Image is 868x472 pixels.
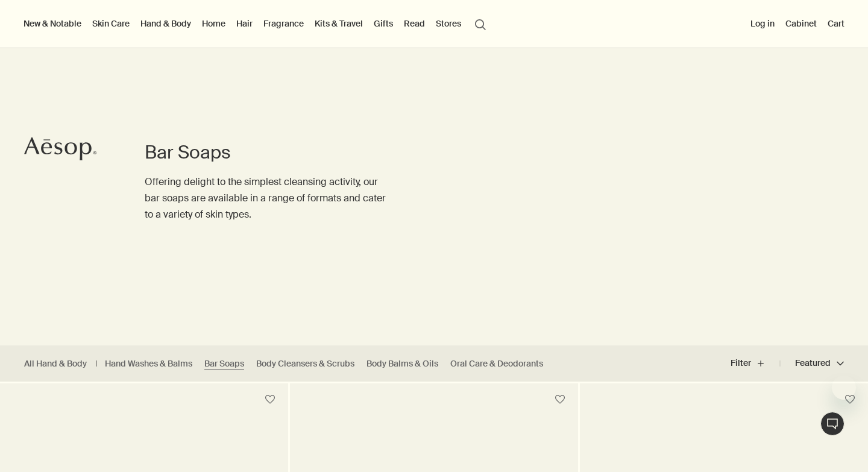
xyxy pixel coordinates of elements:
button: Save to cabinet [549,389,571,411]
button: Cart [825,16,847,31]
button: Stores [433,16,464,31]
button: Filter [731,349,780,378]
button: Log in [748,16,777,31]
a: Read [401,16,427,31]
h1: Bar Soaps [145,140,386,165]
button: New & Notable [21,16,84,31]
p: Offering delight to the simplest cleansing activity, our bar soaps are available in a range of fo... [145,174,386,223]
button: Featured [780,349,844,378]
a: Home [200,16,228,31]
a: Aesop [21,134,99,167]
div: Aesop says "Our consultants are available now to offer personalised product advice.". Open messag... [658,376,856,460]
a: Body Cleansers & Scrubs [256,358,354,370]
svg: Aesop [24,137,96,161]
a: Skin Care [90,16,132,31]
button: Save to cabinet [259,389,281,411]
a: Oral Care & Deodorants [450,358,543,370]
a: Gifts [371,16,395,31]
a: Kits & Travel [312,16,365,31]
a: Hair [234,16,255,31]
a: All Hand & Body [24,358,87,370]
a: Fragrance [261,16,306,31]
a: Hand & Body [138,16,193,31]
a: Cabinet [783,16,819,31]
button: Open search [470,12,491,35]
a: Body Balms & Oils [366,358,438,370]
iframe: Close message from Aesop [832,376,856,400]
a: Bar Soaps [204,358,244,370]
iframe: no content [658,436,682,460]
a: Hand Washes & Balms [105,358,192,370]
